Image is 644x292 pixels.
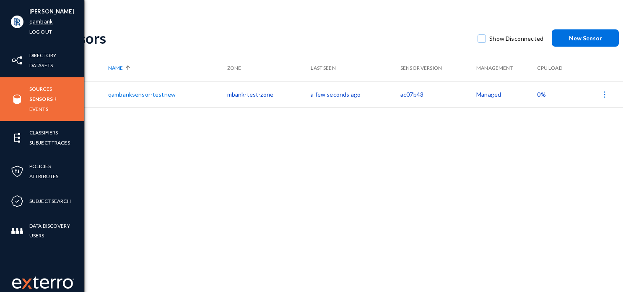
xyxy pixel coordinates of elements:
[400,81,476,107] td: ac07b43
[311,81,400,107] td: a few seconds ago
[11,16,23,28] img: ACg8ocIYTKoRdXkEwFzTB5MD8V-_dbWh6aohPNDc60sa0202AD9Ucmo=s96-c
[311,55,400,81] th: Last Seen
[227,55,311,81] th: Zone
[29,84,52,94] a: Sources
[476,81,537,107] td: Managed
[12,276,74,289] img: exterro-work-mark.svg
[29,138,70,147] a: Subject Traces
[11,54,23,67] img: icon-inventory.svg
[537,55,578,81] th: CPU Load
[22,279,32,289] img: exterro-logo.svg
[11,93,23,105] img: icon-sources.svg
[29,161,51,171] a: Policies
[29,61,53,70] a: Datasets
[29,17,53,26] a: qambank
[11,225,23,237] img: icon-members.svg
[108,64,223,72] div: Name
[108,91,176,98] a: qambanksensor-testnew
[476,55,537,81] th: Management
[11,195,23,208] img: icon-compliance.svg
[227,81,311,107] td: mbank-test-zone
[29,196,71,206] a: Subject Search
[552,29,619,47] button: New Sensor
[11,132,23,144] img: icon-elements.svg
[108,64,123,72] span: Name
[11,165,23,178] img: icon-policies.svg
[537,91,545,98] span: 0%
[29,104,48,114] a: Events
[29,221,84,240] a: Data Discovery Users
[600,90,609,99] img: icon-more.svg
[29,128,58,137] a: Classifiers
[55,29,469,47] div: Sensors
[400,55,476,81] th: Sensor Version
[569,34,602,42] span: New Sensor
[29,27,52,37] a: Log out
[29,7,74,17] li: [PERSON_NAME]
[29,50,56,60] a: Directory
[29,171,58,181] a: Attributes
[489,32,543,45] span: Show Disconnected
[29,94,53,104] a: Sensors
